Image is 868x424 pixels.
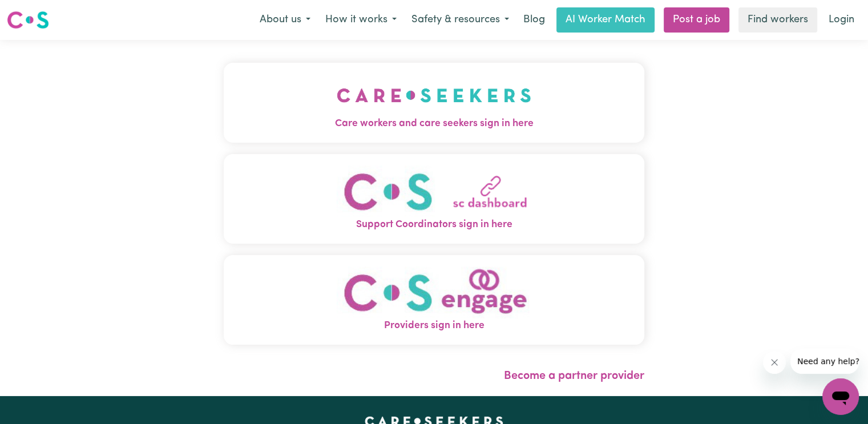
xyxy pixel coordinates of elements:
a: Blog [516,7,552,33]
a: Post a job [664,7,729,33]
a: AI Worker Match [556,7,655,33]
span: Need any help? [7,8,69,17]
span: Support Coordinators sign in here [224,217,644,232]
a: Find workers [738,7,817,33]
button: About us [252,8,318,32]
span: Providers sign in here [224,318,644,333]
button: How it works [318,8,404,32]
iframe: Message from company [790,349,859,374]
a: Careseekers logo [7,7,49,33]
button: Support Coordinators sign in here [224,154,644,244]
button: Providers sign in here [224,255,644,345]
a: Login [822,7,861,33]
button: Care workers and care seekers sign in here [224,63,644,143]
span: Care workers and care seekers sign in here [224,116,644,131]
iframe: Button to launch messaging window [822,378,859,415]
iframe: Close message [763,351,786,374]
img: Careseekers logo [7,10,49,30]
button: Safety & resources [404,8,516,32]
a: Become a partner provider [504,370,644,382]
